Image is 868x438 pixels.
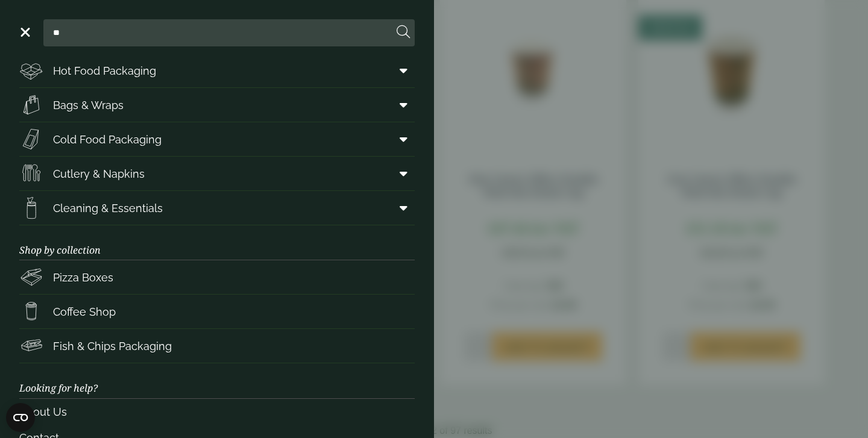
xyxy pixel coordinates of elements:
img: FishNchip_box.svg [19,334,43,358]
h3: Shop by collection [19,225,415,260]
img: Deli_box.svg [19,58,43,83]
a: Pizza Boxes [19,260,415,294]
a: Hot Food Packaging [19,54,415,87]
span: Cutlery & Napkins [53,166,145,182]
a: Cleaning & Essentials [19,191,415,225]
img: HotDrink_paperCup.svg [19,299,43,324]
span: Coffee Shop [53,304,116,320]
a: Cold Food Packaging [19,122,415,156]
span: Pizza Boxes [53,269,113,286]
span: Fish & Chips Packaging [53,338,172,354]
a: Coffee Shop [19,295,415,328]
a: Fish & Chips Packaging [19,329,415,363]
img: Sandwich_box.svg [19,127,43,151]
img: Pizza_boxes.svg [19,265,43,289]
a: Bags & Wraps [19,88,415,122]
span: Bags & Wraps [53,97,124,113]
h3: Looking for help? [19,363,415,398]
span: Hot Food Packaging [53,63,156,79]
img: Paper_carriers.svg [19,93,43,117]
span: Cleaning & Essentials [53,200,163,216]
img: open-wipe.svg [19,196,43,220]
button: Open CMP widget [6,403,35,432]
a: Cutlery & Napkins [19,157,415,190]
span: Cold Food Packaging [53,131,162,148]
img: Cutlery.svg [19,161,43,186]
a: About Us [19,399,415,425]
